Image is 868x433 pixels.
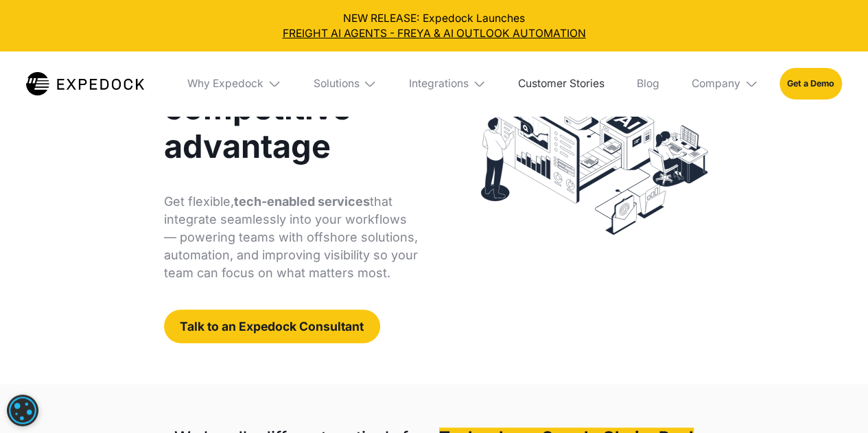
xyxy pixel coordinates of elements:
[681,51,769,116] div: Company
[234,194,370,209] strong: tech-enabled services
[164,193,419,282] p: Get flexible, that integrate seamlessly into your workflows — powering teams with offshore soluti...
[779,68,842,99] a: Get a Demo
[303,51,388,116] div: Solutions
[11,11,858,41] div: NEW RELEASE: Expedock Launches
[313,77,359,91] div: Solutions
[626,51,670,116] a: Blog
[398,51,497,116] div: Integrations
[11,26,858,41] a: FREIGHT AI AGENTS - FREYA & AI OUTLOOK AUTOMATION
[164,309,380,343] a: Talk to an Expedock Consultant
[409,77,469,91] div: Integrations
[692,77,740,91] div: Company
[640,285,868,433] iframe: Chat Widget
[508,51,615,116] a: Customer Stories
[187,77,263,91] div: Why Expedock
[176,51,292,116] div: Why Expedock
